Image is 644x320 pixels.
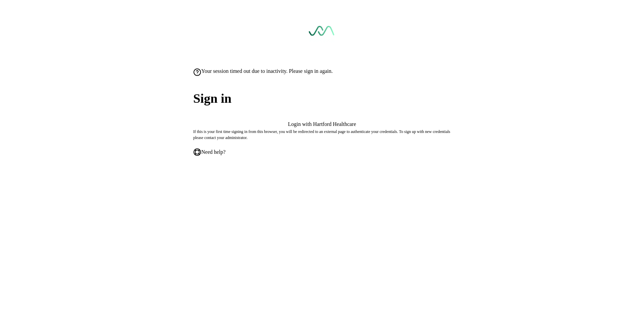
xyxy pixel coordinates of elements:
button: Login with Hartford Healthcare [193,121,451,127]
span: If this is your first time signing in from this browser, you will be redirected to an external pa... [193,129,450,140]
span: Your session timed out due to inactivity. Please sign in again. [201,68,333,74]
a: Go to sign in [309,26,335,42]
img: See-Mode Logo [309,26,335,42]
a: Need help? [193,148,225,156]
span: Sign in [193,89,451,108]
